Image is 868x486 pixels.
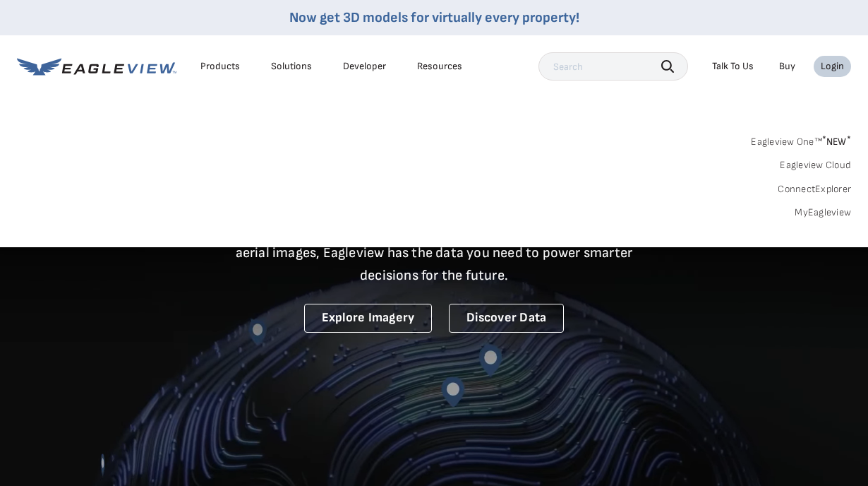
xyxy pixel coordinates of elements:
p: A new era starts here. Built on more than 3.5 billion high-resolution aerial images, Eagleview ha... [218,219,650,287]
a: MyEagleview [795,206,851,219]
div: Login [821,60,844,73]
input: Search [538,52,688,81]
a: Buy [779,60,795,73]
a: Explore Imagery [304,304,433,333]
a: Eagleview One™*NEW* [751,131,851,148]
div: Talk To Us [712,60,754,73]
div: Products [200,60,240,73]
div: Resources [417,60,462,73]
a: Discover Data [449,304,564,333]
a: Now get 3D models for virtually every property! [289,9,579,26]
div: Solutions [271,60,312,73]
a: Eagleview Cloud [780,159,851,172]
span: NEW [822,136,851,148]
a: ConnectExplorer [778,183,851,196]
a: Developer [343,60,386,73]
